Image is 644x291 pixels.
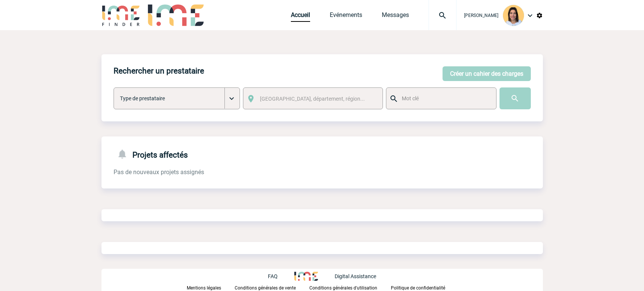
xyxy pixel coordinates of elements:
span: Pas de nouveaux projets assignés [114,168,204,176]
img: http://www.idealmeetingsevents.fr/ [294,272,318,281]
input: Mot clé [400,93,489,103]
span: [GEOGRAPHIC_DATA], département, région... [260,96,365,102]
h4: Projets affectés [114,149,188,159]
p: Digital Assistance [335,273,376,279]
a: Accueil [291,11,310,22]
input: Submit [500,87,531,109]
a: Evénements [330,11,362,22]
a: Messages [382,11,409,22]
p: Conditions générales de vente [235,285,296,291]
span: [PERSON_NAME] [464,13,498,18]
h4: Rechercher un prestataire [114,66,204,75]
img: 103015-1.png [503,5,524,26]
img: notifications-24-px-g.png [117,149,132,159]
a: Politique de confidentialité [391,284,457,291]
a: Conditions générales de vente [235,284,309,291]
p: Mentions légales [187,285,221,291]
p: Conditions générales d'utilisation [309,285,377,291]
a: FAQ [268,272,294,279]
a: Mentions légales [187,284,235,291]
img: IME-Finder [101,5,141,26]
a: Conditions générales d'utilisation [309,284,391,291]
p: Politique de confidentialité [391,285,445,291]
p: FAQ [268,273,278,279]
